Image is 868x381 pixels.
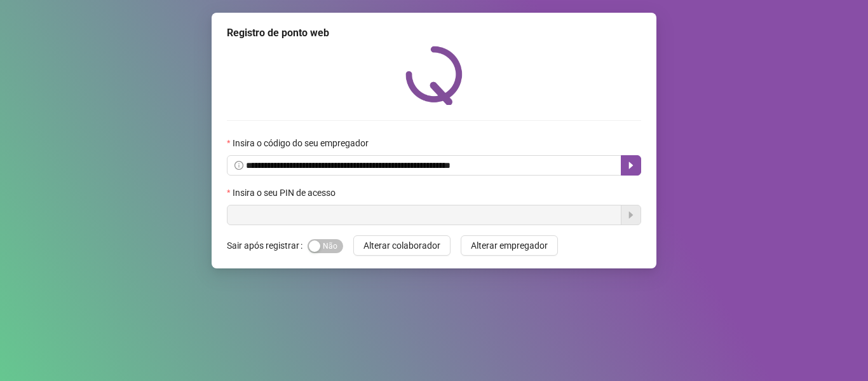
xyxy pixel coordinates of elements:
label: Insira o seu PIN de acesso [227,186,344,200]
div: Registro de ponto web [227,25,641,41]
span: info-circle [234,161,243,170]
img: QRPoint [405,46,463,105]
button: Alterar empregador [461,235,558,256]
span: caret-right [626,160,636,170]
label: Insira o código do seu empregador [227,136,377,150]
span: Alterar colaborador [363,239,440,253]
label: Sair após registrar [227,235,308,256]
button: Alterar colaborador [353,235,451,256]
span: Alterar empregador [471,239,548,253]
